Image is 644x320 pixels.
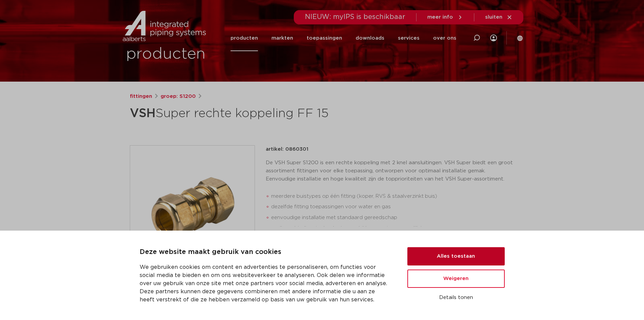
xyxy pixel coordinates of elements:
a: services [398,25,420,51]
a: sluiten [485,14,512,20]
strong: VSH [130,107,156,120]
div: my IPS [490,30,497,45]
span: NIEUW: myIPS is beschikbaar [305,14,405,20]
li: dezelfde fitting toepassingen voor water en gas [271,201,515,212]
a: groep: S1200 [161,92,196,101]
li: meerdere buistypes op één fitting (koper, RVS & staalverzinkt buis) [271,191,515,202]
img: Product Image for VSH Super rechte koppeling FF 15 [130,146,255,270]
li: snelle verbindingstechnologie waarbij her-montage mogelijk is [271,223,515,234]
button: Details tonen [407,292,505,303]
a: toepassingen [307,25,342,51]
a: markten [271,25,293,51]
p: Deze website maakt gebruik van cookies [140,247,391,258]
a: producten [231,25,258,51]
a: downloads [356,25,384,51]
p: De VSH Super S1200 is een rechte koppeling met 2 knel aansluitingen. VSH Super biedt een groot as... [266,159,515,183]
a: meer info [427,14,463,20]
span: meer info [427,15,453,20]
div: lees meer [266,229,515,237]
h1: producten [126,43,206,65]
span: sluiten [485,15,502,20]
h1: Super rechte koppeling FF 15 [130,103,384,124]
a: fittingen [130,92,152,101]
button: Weigeren [407,270,505,288]
li: eenvoudige installatie met standaard gereedschap [271,212,515,223]
p: We gebruiken cookies om content en advertenties te personaliseren, om functies voor social media ... [140,263,391,304]
nav: Menu [231,25,456,51]
p: artikel: 0860301 [266,145,308,153]
button: Alles toestaan [407,247,505,265]
a: over ons [433,25,456,51]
